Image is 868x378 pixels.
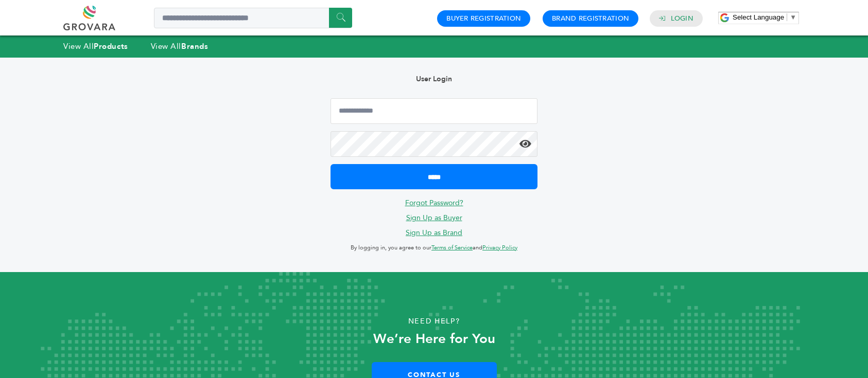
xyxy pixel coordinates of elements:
a: Sign Up as Brand [406,228,462,238]
a: Login [671,14,693,23]
input: Password [331,131,537,157]
strong: We’re Here for You [373,330,495,348]
a: Terms of Service [431,244,473,251]
a: Sign Up as Buyer [406,213,462,223]
span: ​ [787,13,787,21]
strong: Brands [181,41,208,51]
a: Buyer Registration [446,14,521,23]
span: Select Language [733,13,784,21]
a: Brand Registration [552,14,629,23]
p: By logging in, you agree to our and [331,242,537,254]
strong: Products [94,41,128,51]
a: Select Language​ [733,13,796,21]
span: ▼ [790,13,796,21]
b: User Login [416,74,452,84]
p: Need Help? [43,314,824,329]
input: Email Address [331,98,537,124]
a: View AllProducts [63,41,128,51]
a: Forgot Password? [405,198,463,208]
a: View AllBrands [151,41,209,51]
input: Search a product or brand... [154,8,352,28]
a: Privacy Policy [482,244,517,251]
